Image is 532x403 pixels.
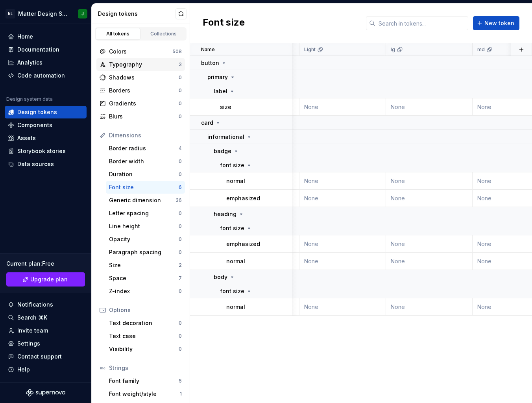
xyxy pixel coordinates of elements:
[109,100,179,107] div: Gradients
[5,311,87,324] button: Search ⌘K
[109,306,182,314] div: Options
[109,196,175,204] div: Generic dimension
[6,96,53,102] div: Design system data
[473,16,519,30] button: New token
[106,194,185,207] a: Generic dimension36
[109,131,182,139] div: Dimensions
[5,145,87,157] a: Storybook stories
[106,246,185,259] a: Paragraph spacing0
[226,177,245,185] p: normal
[17,301,53,309] div: Notifications
[106,343,185,355] a: Visibility0
[179,184,182,190] div: 6
[106,181,185,194] a: Font size6
[5,132,87,144] a: Assets
[179,262,182,268] div: 2
[6,9,15,18] div: NL
[214,273,227,281] p: body
[18,10,68,18] div: Matter Design System
[226,240,260,248] p: emphasized
[214,210,236,218] p: heading
[179,158,182,165] div: 0
[179,223,182,229] div: 0
[207,73,228,81] p: primary
[109,377,179,385] div: Font family
[2,5,90,22] button: NLMatter Design SystemJ
[109,319,179,327] div: Text decoration
[179,87,182,94] div: 0
[175,197,182,203] div: 36
[179,236,182,242] div: 0
[5,119,87,131] a: Components
[201,59,219,67] p: button
[109,87,179,94] div: Borders
[180,391,182,397] div: 1
[179,249,182,255] div: 0
[109,183,179,191] div: Font size
[17,72,65,79] div: Code automation
[484,19,514,27] span: New token
[17,108,57,116] div: Design tokens
[26,389,65,397] svg: Supernova Logo
[17,160,54,168] div: Data sources
[109,74,179,81] div: Shadows
[98,10,175,18] div: Design tokens
[386,235,473,253] td: None
[179,333,182,339] div: 0
[304,46,316,53] p: Light
[179,378,182,384] div: 5
[386,253,473,270] td: None
[5,324,87,337] a: Invite team
[106,207,185,220] a: Letter spacing0
[179,210,182,216] div: 0
[214,147,231,155] p: badge
[5,106,87,118] a: Design tokens
[17,59,42,67] div: Analytics
[109,274,179,282] div: Space
[201,46,215,53] p: Name
[109,261,179,269] div: Size
[6,272,85,287] a: Upgrade plan
[5,43,87,56] a: Documentation
[109,235,179,243] div: Opacity
[5,158,87,170] a: Data sources
[81,11,84,17] div: J
[17,366,30,373] div: Help
[179,61,182,68] div: 3
[220,287,244,295] p: font size
[106,388,185,400] a: Font weight/style1
[226,303,245,311] p: normal
[109,345,179,353] div: Visibility
[299,298,386,316] td: None
[17,327,48,335] div: Invite team
[17,353,62,360] div: Contact support
[5,298,87,311] button: Notifications
[109,48,172,55] div: Colors
[96,84,185,97] a: Borders0
[386,172,473,190] td: None
[106,272,185,285] a: Space7
[299,98,386,116] td: None
[17,46,59,54] div: Documentation
[6,260,85,268] div: Current plan : Free
[96,110,185,123] a: Blurs0
[179,346,182,352] div: 0
[179,171,182,177] div: 0
[179,320,182,326] div: 0
[96,71,185,84] a: Shadows0
[109,287,179,295] div: Z-index
[201,119,213,127] p: card
[109,222,179,230] div: Line height
[17,314,47,322] div: Search ⌘K
[106,330,185,342] a: Text case0
[109,332,179,340] div: Text case
[17,134,36,142] div: Assets
[226,194,260,202] p: emphasized
[220,103,231,111] p: size
[109,390,180,398] div: Font weight/style
[106,285,185,298] a: Z-index0
[477,46,485,53] p: md
[226,257,245,265] p: normal
[172,48,182,55] div: 508
[386,298,473,316] td: None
